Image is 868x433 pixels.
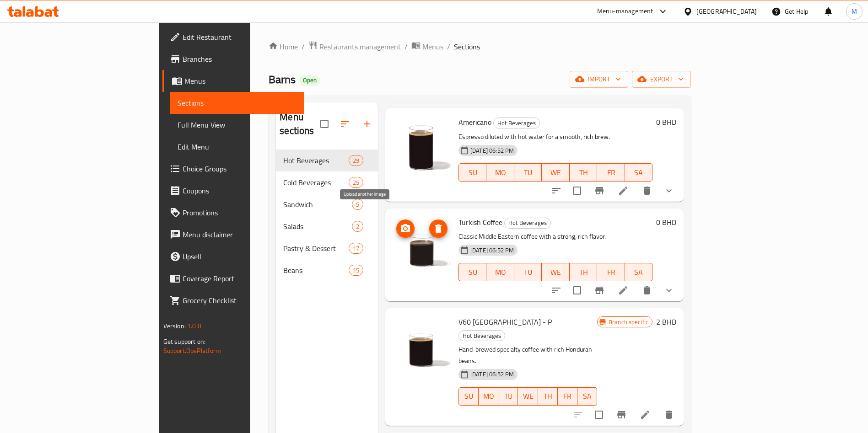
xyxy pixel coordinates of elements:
span: Restaurants management [319,41,401,52]
button: Add section [356,113,378,135]
div: Hot Beverages29 [276,150,378,171]
button: WE [542,163,569,182]
span: Select to update [567,281,587,300]
span: MO [482,390,495,403]
a: Choice Groups [162,158,304,180]
button: TH [570,163,597,182]
span: TH [573,166,593,179]
span: Menus [184,75,297,86]
span: TH [542,390,554,403]
span: FR [601,266,621,279]
button: TU [514,163,542,182]
span: Hot Beverages [459,331,505,341]
a: Promotions [162,202,304,224]
h6: 0 BHD [656,216,676,229]
span: Sections [454,41,480,52]
span: TU [502,390,514,403]
button: SU [458,387,479,406]
li: / [447,41,450,52]
a: Sections [170,92,304,114]
div: items [349,265,363,276]
a: Menus [411,41,443,53]
div: Cold Beverages25 [276,171,378,193]
span: SU [463,390,475,403]
button: delete image [429,219,447,238]
span: Sections [178,97,297,108]
span: M [852,6,857,16]
span: 5 [352,200,363,209]
span: V60 [GEOGRAPHIC_DATA] - P [458,315,552,329]
button: show more [658,180,680,202]
button: sort-choices [545,279,567,301]
div: Open [299,75,320,86]
span: FR [561,390,574,403]
div: Salads2 [276,215,378,237]
button: FR [597,163,625,182]
span: 15 [349,266,363,275]
a: Restaurants management [308,41,401,53]
span: import [577,74,621,85]
span: Pastry & Dessert [283,243,348,254]
span: 1.0.0 [187,320,201,332]
button: SU [458,263,486,281]
span: 25 [349,178,363,187]
span: Beans [283,265,348,276]
button: MO [486,163,514,182]
span: Menus [422,41,443,52]
span: Coverage Report [183,273,297,284]
button: show more [658,279,680,301]
p: Espresso diluted with hot water for a smooth, rich brew. [458,131,652,143]
span: 17 [349,244,363,253]
span: Hot Beverages [494,118,539,128]
div: Pastry & Dessert17 [276,237,378,259]
span: WE [545,266,566,279]
a: Coupons [162,180,304,202]
span: export [639,74,684,85]
span: WE [545,166,566,179]
span: SU [463,166,483,179]
a: Menus [162,70,304,92]
span: Get support on: [163,336,205,347]
span: Edit Restaurant [183,32,297,43]
button: WE [542,263,569,281]
div: Sandwich5 [276,193,378,215]
span: Open [299,76,320,84]
span: Cold Beverages [283,177,348,188]
button: SA [625,263,652,281]
span: Select to update [567,181,587,200]
button: WE [518,387,538,406]
span: Branches [183,53,297,64]
img: V60 Honduras - P [393,315,451,374]
span: Version: [163,320,186,332]
span: [DATE] 06:52 PM [467,370,518,379]
p: Hand-brewed specialty coffee with rich Honduran beans. [458,344,597,367]
a: Full Menu View [170,114,304,136]
svg: Show Choices [663,185,674,196]
a: Coverage Report [162,267,304,289]
div: [GEOGRAPHIC_DATA] [696,6,757,16]
span: Promotions [183,207,297,218]
span: Edit Menu [178,141,297,152]
span: Grocery Checklist [183,295,297,306]
h6: 0 BHD [656,116,676,128]
span: Upsell [183,251,297,262]
button: upload picture [396,219,415,238]
h6: 2 BHD [656,315,676,328]
a: Grocery Checklist [162,289,304,311]
span: Select to update [589,405,609,424]
li: / [404,41,408,52]
button: MO [486,263,514,281]
img: Turkish Coffee [393,216,451,274]
a: Edit menu item [618,285,629,296]
a: Edit Restaurant [162,26,304,48]
span: Branch specific [605,318,652,326]
span: SA [629,266,649,279]
button: delete [636,180,658,202]
span: 2 [352,222,363,231]
a: Branches [162,48,304,70]
a: Menu disclaimer [162,224,304,246]
button: SA [625,163,652,182]
nav: breadcrumb [269,41,691,53]
button: export [632,71,691,88]
button: sort-choices [545,180,567,202]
